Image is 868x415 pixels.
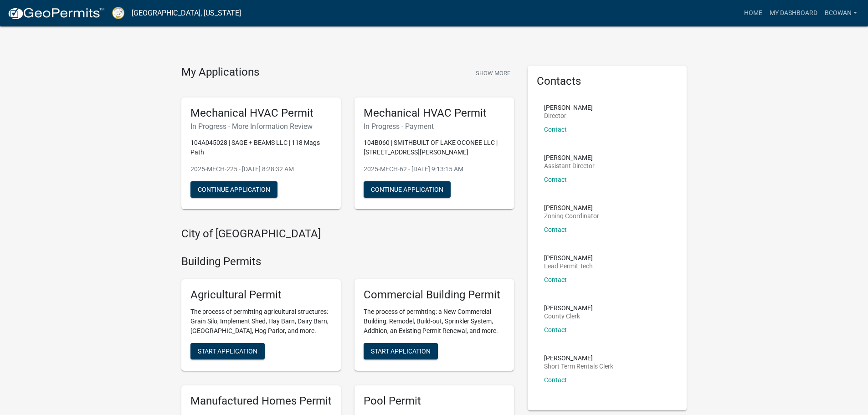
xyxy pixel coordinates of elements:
p: 2025-MECH-62 - [DATE] 9:13:15 AM [364,164,505,174]
a: Contact [544,276,567,283]
h5: Agricultural Permit [190,288,332,302]
h4: Building Permits [181,255,514,268]
button: Continue Application [364,181,451,198]
h5: Manufactured Homes Permit [190,395,332,408]
p: [PERSON_NAME] [544,255,593,261]
h4: City of [GEOGRAPHIC_DATA] [181,227,514,241]
p: Zoning Coordinator [544,213,599,219]
p: Short Term Rentals Clerk [544,363,613,369]
button: Start Application [364,343,438,359]
p: [PERSON_NAME] [544,355,613,361]
p: County Clerk [544,313,593,319]
a: Contact [544,226,567,233]
a: bcowan [821,5,861,22]
h5: Contacts [537,75,678,88]
h4: My Applications [181,66,259,79]
a: Contact [544,326,567,333]
h6: In Progress - Payment [364,122,505,131]
button: Continue Application [190,181,277,198]
a: Contact [544,126,567,133]
p: 104A045028 | SAGE + BEAMS LLC | 118 Mags Path [190,138,332,157]
p: The process of permitting agricultural structures: Grain Silo, Implement Shed, Hay Barn, Dairy Ba... [190,307,332,336]
a: Home [740,5,766,22]
a: Contact [544,376,567,384]
a: My Dashboard [766,5,821,22]
span: Start Application [371,347,431,354]
img: Putnam County, Georgia [112,7,124,19]
h5: Mechanical HVAC Permit [364,107,505,120]
h5: Commercial Building Permit [364,288,505,302]
p: [PERSON_NAME] [544,154,595,161]
h5: Pool Permit [364,395,505,408]
p: [PERSON_NAME] [544,205,599,211]
h5: Mechanical HVAC Permit [190,107,332,120]
a: [GEOGRAPHIC_DATA], [US_STATE] [132,5,241,21]
button: Show More [472,66,514,81]
a: Contact [544,176,567,183]
p: The process of permitting: a New Commercial Building, Remodel, Build-out, Sprinkler System, Addit... [364,307,505,336]
p: 2025-MECH-225 - [DATE] 8:28:32 AM [190,164,332,174]
p: 104B060 | SMITHBUILT OF LAKE OCONEE LLC | [STREET_ADDRESS][PERSON_NAME] [364,138,505,157]
p: [PERSON_NAME] [544,104,593,111]
button: Start Application [190,343,265,359]
p: Director [544,113,593,119]
h6: In Progress - More Information Review [190,122,332,131]
p: [PERSON_NAME] [544,305,593,311]
span: Start Application [198,347,257,354]
p: Lead Permit Tech [544,263,593,269]
p: Assistant Director [544,163,595,169]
